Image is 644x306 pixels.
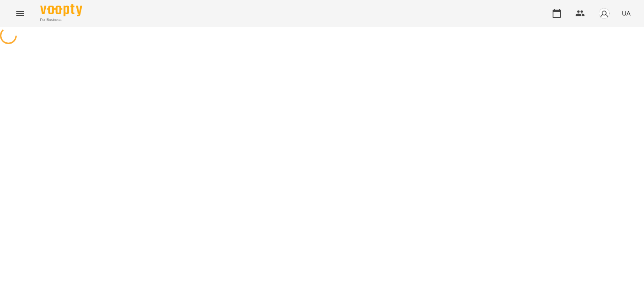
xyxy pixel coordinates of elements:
button: UA [618,5,634,21]
button: Menu [10,3,30,23]
span: UA [622,9,631,18]
span: For Business [40,17,82,23]
img: avatar_s.png [598,8,610,19]
img: Voopty Logo [40,4,82,16]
